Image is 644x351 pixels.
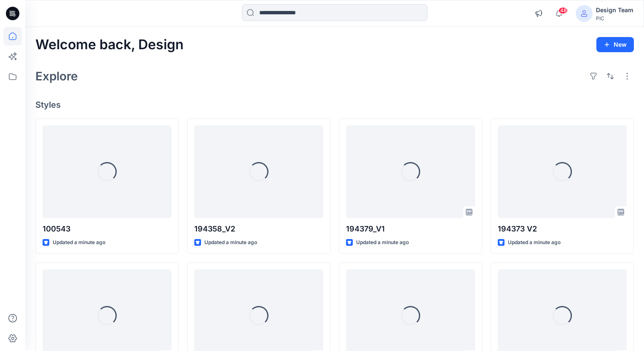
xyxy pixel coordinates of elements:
p: Updated a minute ago [204,238,257,247]
div: Design Team [596,5,633,15]
p: Updated a minute ago [53,238,105,247]
p: 194358_V2 [194,223,323,235]
p: 100543 [43,223,172,235]
svg: avatar [581,10,588,17]
p: 194379_V1 [346,223,475,235]
h2: Welcome back, Design [35,37,184,53]
span: 48 [558,7,568,14]
p: Updated a minute ago [508,238,561,247]
div: PIC [596,15,633,21]
button: New [596,37,634,52]
h2: Explore [35,69,78,83]
p: Updated a minute ago [356,238,409,247]
h4: Styles [35,100,634,110]
p: 194373 V2 [498,223,627,235]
